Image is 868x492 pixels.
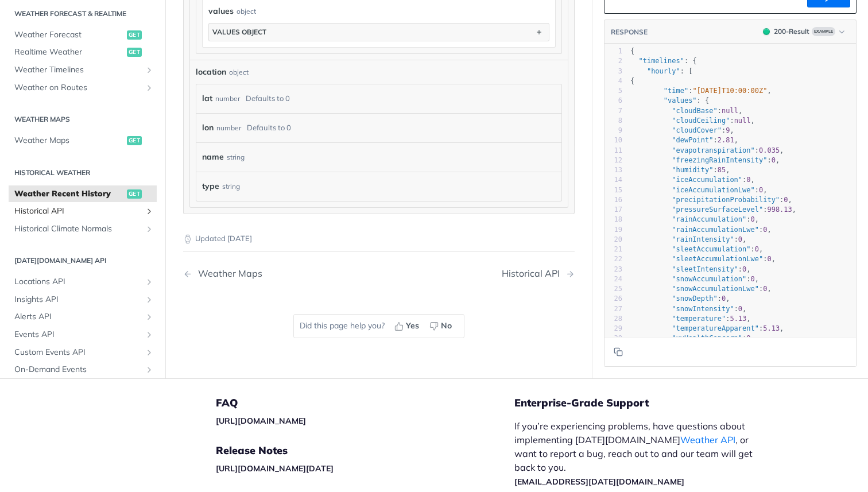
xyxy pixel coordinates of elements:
[672,255,763,263] span: "sleetAccumulationLwe"
[672,116,730,124] span: "cloudCeiling"
[664,96,697,104] span: "values"
[9,8,157,18] h2: Weather Forecast & realtime
[246,90,290,107] div: Defaults to 0
[202,149,224,165] label: name
[145,295,154,304] button: Show subpages for Insights API
[767,206,792,214] span: 998.13
[9,255,157,266] h2: [DATE][DOMAIN_NAME] API
[672,195,780,203] span: "precipitationProbability"
[9,26,157,43] a: Weather Forecastget
[630,176,755,184] span: : ,
[9,290,157,308] a: Insights APIShow subpages for Insights API
[9,44,157,61] a: Realtime Weatherget
[145,65,154,75] button: Show subpages for Weather Timelines
[672,285,759,293] span: "snowAccumulationLwe"
[604,294,622,304] div: 26
[9,361,157,378] a: On-Demand EventsShow subpages for On-Demand Events
[604,126,622,135] div: 9
[425,317,458,335] button: No
[751,215,755,223] span: 0
[14,64,142,76] span: Weather Timelines
[630,185,768,193] span: : ,
[390,317,425,335] button: Yes
[604,245,622,254] div: 21
[692,87,767,95] span: "[DATE]T10:00:00Z"
[630,136,738,144] span: : ,
[183,257,575,290] nav: Pagination Controls
[604,254,622,264] div: 22
[145,207,154,216] button: Show subpages for Historical API
[672,126,722,134] span: "cloudCover"
[145,347,154,357] button: Show subpages for Custom Events API
[202,119,214,136] label: lon
[767,255,771,263] span: 0
[9,79,157,96] a: Weather on RoutesShow subpages for Weather on Routes
[145,224,154,233] button: Show subpages for Historical Climate Normals
[202,90,212,107] label: lat
[812,27,835,36] span: Example
[14,329,142,340] span: Events API
[14,206,142,217] span: Historical API
[604,76,622,86] div: 4
[630,314,751,322] span: : ,
[604,324,622,334] div: 29
[630,304,746,312] span: : ,
[9,273,157,290] a: Locations APIShow subpages for Locations API
[718,166,726,174] span: 85
[441,320,452,332] span: No
[638,57,684,65] span: "timelines"
[672,176,742,184] span: "iceAccumulation"
[751,274,755,282] span: 0
[763,285,767,293] span: 0
[672,314,726,322] span: "temperature"
[127,48,142,57] span: get
[216,463,334,474] a: [URL][DOMAIN_NAME][DATE]
[630,195,792,203] span: : ,
[514,419,765,488] p: If you’re experiencing problems, have questions about implementing [DATE][DOMAIN_NAME] , or want ...
[630,334,755,342] span: : ,
[183,268,351,279] a: Previous Page: Weather Maps
[763,324,780,332] span: 5.13
[755,245,759,253] span: 0
[9,114,157,125] h2: Weather Maps
[672,215,746,223] span: "rainAccumulation"
[604,284,622,294] div: 25
[630,265,751,273] span: : ,
[293,314,464,338] div: Did this page help you?
[630,285,772,293] span: : ,
[202,178,219,195] label: type
[604,234,622,244] div: 20
[14,364,142,375] span: On-Demand Events
[227,149,245,165] div: string
[630,126,734,134] span: : ,
[604,304,622,313] div: 27
[14,293,142,305] span: Insights API
[610,343,626,361] button: Copy to clipboard
[208,5,234,17] span: values
[742,265,746,273] span: 0
[672,146,755,154] span: "evapotranspiration"
[183,233,575,245] p: Updated [DATE]
[630,47,634,55] span: {
[763,225,767,233] span: 0
[14,29,124,40] span: Weather Forecast
[672,274,746,282] span: "snowAccumulation"
[730,314,746,322] span: 5.13
[672,185,755,193] span: "iceAccumulationLwe"
[145,330,154,339] button: Show subpages for Events API
[9,326,157,343] a: Events APIShow subpages for Events API
[145,83,154,92] button: Show subpages for Weather on Routes
[604,66,622,76] div: 3
[196,66,226,78] span: location
[14,188,124,199] span: Weather Recent History
[604,313,622,323] div: 28
[672,324,759,332] span: "temperatureApparent"
[672,334,742,342] span: "uvHealthConcern"
[237,6,256,17] div: object
[718,136,734,144] span: 2.81
[604,86,622,96] div: 5
[604,205,622,215] div: 17
[9,343,157,361] a: Custom Events APIShow subpages for Custom Events API
[759,146,780,154] span: 0.035
[604,96,622,106] div: 6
